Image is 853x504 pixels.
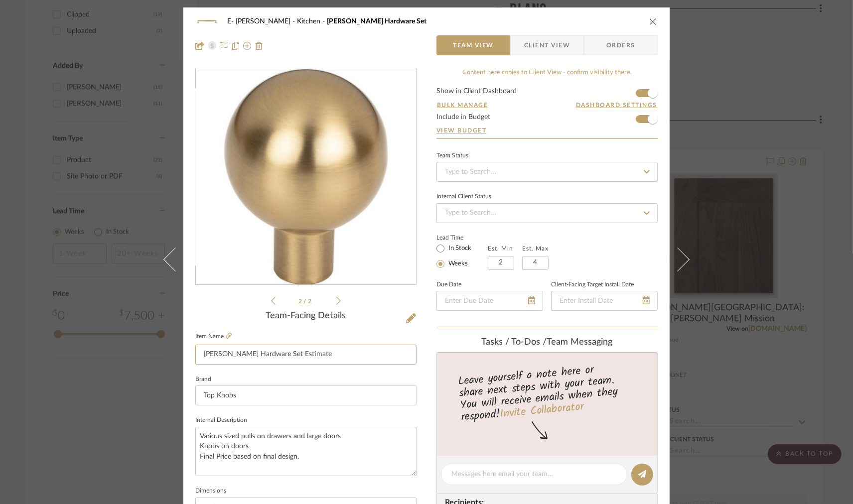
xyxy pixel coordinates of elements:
[436,291,543,311] input: Enter Due Date
[482,338,547,347] span: Tasks / To-Dos /
[195,377,211,382] label: Brand
[649,17,658,26] button: close
[195,489,226,494] label: Dimensions
[436,101,489,110] button: Bulk Manage
[436,153,468,158] div: Team Status
[308,298,313,304] span: 2
[522,245,549,252] label: Est. Max
[551,282,634,287] label: Client-Facing Target Install Date
[499,398,584,423] a: Invite Collaborator
[435,359,659,426] div: Leave yourself a note here or share next steps with your team. You will receive emails when they ...
[551,291,658,311] input: Enter Install Date
[297,18,327,25] span: Kitchen
[436,126,658,134] a: View Budget
[488,245,513,252] label: Est. Min
[195,332,232,341] label: Item Name
[195,11,219,31] img: 16c13243-21f1-45bb-b048-9c187793b971_48x40.jpg
[304,298,308,304] span: /
[524,35,570,55] span: Client View
[436,162,658,182] input: Type to Search…
[446,259,468,268] label: Weeks
[595,35,646,55] span: Orders
[195,345,417,365] input: Enter Item Name
[436,68,658,78] div: Content here copies to Client View - confirm visibility there.
[299,298,304,304] span: 2
[575,101,658,110] button: Dashboard Settings
[227,18,297,25] span: E- [PERSON_NAME]
[196,69,416,285] div: 1
[436,203,658,223] input: Type to Search…
[436,282,461,287] label: Due Date
[453,35,494,55] span: Team View
[436,337,658,348] div: team Messaging
[195,418,247,423] label: Internal Description
[198,69,414,285] img: 4b03f58f-5e1f-4c05-9465-e2f618b4b47b_436x436.jpg
[436,233,488,242] label: Lead Time
[436,242,488,270] mat-radio-group: Select item type
[255,42,263,50] img: Remove from project
[195,311,417,322] div: Team-Facing Details
[327,18,426,25] span: [PERSON_NAME] Hardware Set
[446,244,471,253] label: In Stock
[195,385,417,405] input: Enter Brand
[436,194,491,199] div: Internal Client Status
